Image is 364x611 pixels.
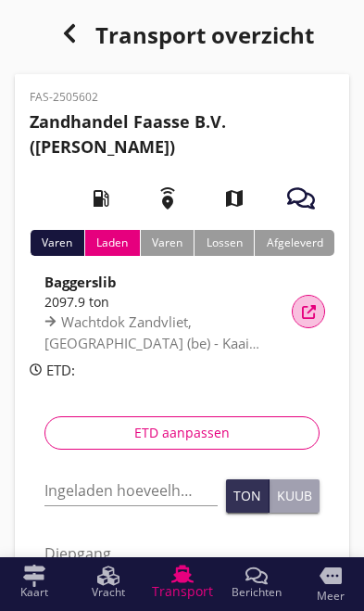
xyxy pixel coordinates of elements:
[20,587,48,598] span: Kaart
[142,172,194,224] i: emergency_share
[46,361,75,379] span: ETD:
[84,230,140,256] div: Laden
[44,312,249,436] span: Wachtdok Zandvliet, [GEOGRAPHIC_DATA] (be) - Kaai Sita Remediation-[GEOGRAPHIC_DATA] ([GEOGRAPHIC...
[317,591,345,602] span: Meer
[44,539,320,568] input: Diepgang
[44,273,117,291] strong: Baggerslib
[220,557,294,607] a: Berichten
[152,585,213,598] span: Transport
[30,230,84,256] div: Varen
[44,476,218,505] input: Ingeladen hoeveelheid *
[30,110,226,133] strong: Zandhandel Faasse B.V.
[226,479,270,513] button: Ton
[232,587,282,598] span: Berichten
[208,172,260,224] i: map
[75,172,127,224] i: local_gas_station
[15,15,349,59] div: Transport overzicht
[194,230,254,256] div: Lossen
[30,109,334,159] h2: ([PERSON_NAME])
[320,565,342,587] i: more
[44,292,268,312] div: 2097.9 ton
[233,490,261,503] div: Ton
[92,587,125,598] span: Vracht
[277,490,312,503] div: Kuub
[270,479,320,513] button: Kuub
[254,230,334,256] div: Afgeleverd
[44,416,320,450] button: ETD aanpassen
[60,423,304,442] div: ETD aanpassen
[30,271,334,352] a: Baggerslib2097.9 tonWachtdok Zandvliet, [GEOGRAPHIC_DATA] (be) - Kaai Sita Remediation-[GEOGRAPHI...
[145,557,220,607] a: Transport
[30,89,334,106] p: FAS-2505602
[140,230,195,256] div: Varen
[71,557,145,607] a: Vracht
